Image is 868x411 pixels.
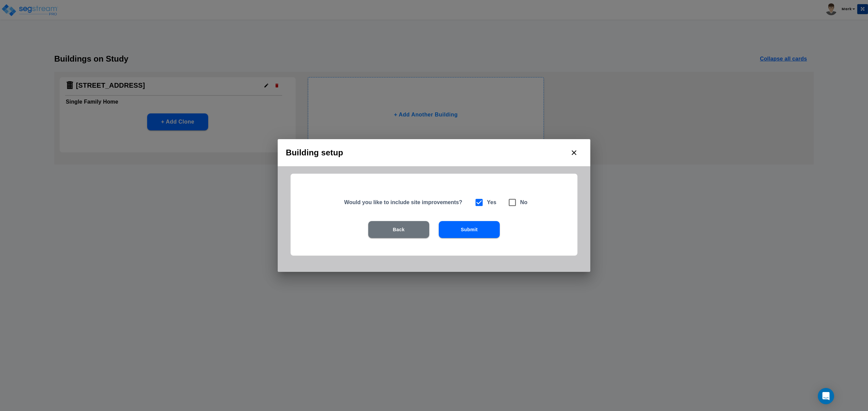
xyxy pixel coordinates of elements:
h5: Would you like to include site improvements? [344,199,466,206]
h6: Yes [487,198,496,207]
button: Back [368,221,429,238]
button: close [566,145,582,161]
h2: Building setup [278,139,590,166]
button: Submit [439,221,500,238]
div: Open Intercom Messenger [818,388,834,404]
h6: No [520,198,528,207]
